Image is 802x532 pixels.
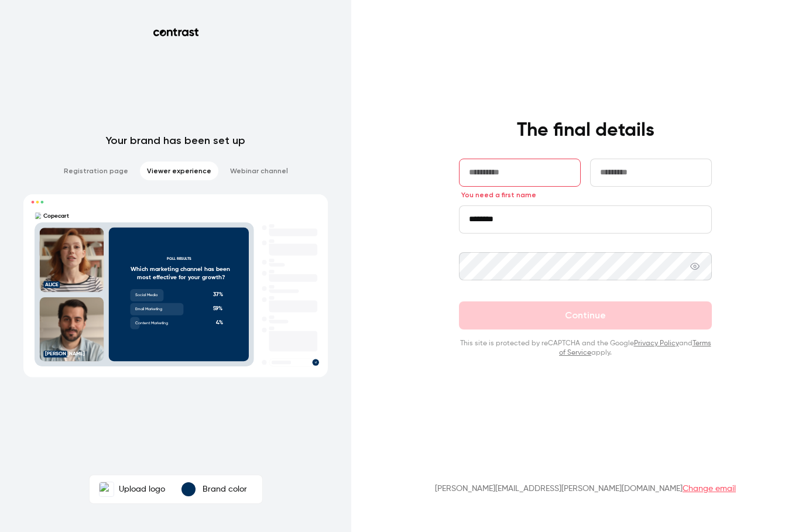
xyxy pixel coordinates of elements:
[92,478,172,501] label: CopecartUpload logo
[517,119,654,142] h4: The final details
[435,483,736,495] p: [PERSON_NAME][EMAIL_ADDRESS][PERSON_NAME][DOMAIN_NAME]
[106,133,245,147] p: Your brand has been set up
[683,485,736,493] a: Change email
[100,482,114,496] img: Copecart
[461,190,536,200] span: You need a first name
[634,340,679,347] a: Privacy Policy
[223,162,295,180] li: Webinar channel
[57,162,135,180] li: Registration page
[459,339,712,358] p: This site is protected by reCAPTCHA and the Google and apply.
[559,340,711,356] a: Terms of Service
[140,162,218,180] li: Viewer experience
[172,478,260,501] button: Brand color
[203,483,247,495] p: Brand color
